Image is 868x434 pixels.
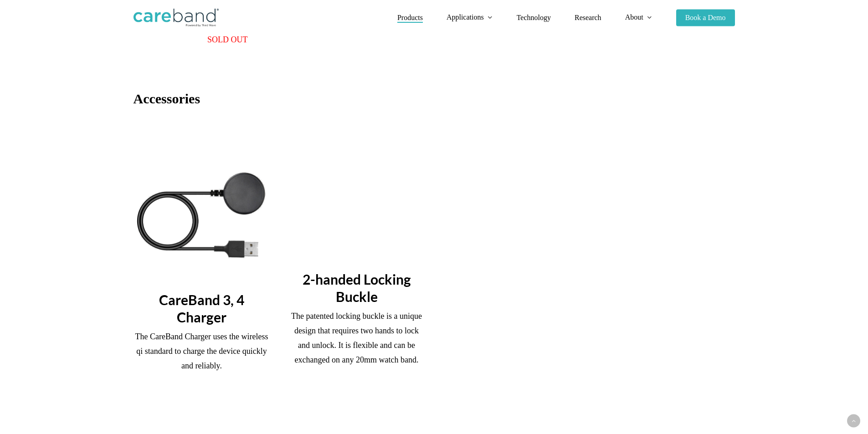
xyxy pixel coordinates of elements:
[134,9,219,27] img: CareBand
[625,14,652,21] a: About
[134,90,735,107] h3: Accessories
[134,291,270,326] h3: CareBand 3, 4 Charger
[397,14,423,21] a: Products
[575,14,601,21] a: Research
[685,14,726,21] span: Book a Demo
[447,13,484,21] span: Applications
[517,14,551,21] a: Technology
[288,309,425,367] p: The patented locking buckle is a unique design that requires two hands to lock and unlock. It is ...
[134,329,270,385] p: The CareBand Charger uses the wireless qi standard to charge the device quickly and reliably.
[676,14,735,21] a: Book a Demo
[397,14,423,21] span: Products
[625,13,643,21] span: About
[517,14,551,21] span: Technology
[288,271,425,305] h3: 2-handed Locking Buckle
[847,414,860,428] a: Back to top
[447,14,493,21] a: Applications
[207,35,248,44] span: SOLD OUT
[575,14,601,21] span: Research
